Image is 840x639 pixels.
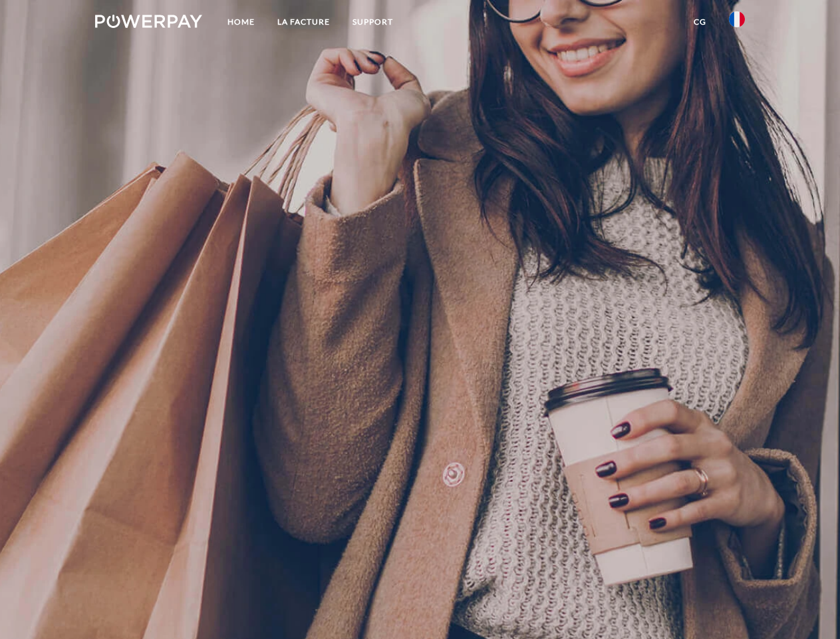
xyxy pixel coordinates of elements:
[95,15,202,28] img: logo-powerpay-white.svg
[266,10,341,34] a: LA FACTURE
[682,10,718,34] a: CG
[216,10,266,34] a: Home
[729,11,745,27] img: fr
[341,10,404,34] a: Support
